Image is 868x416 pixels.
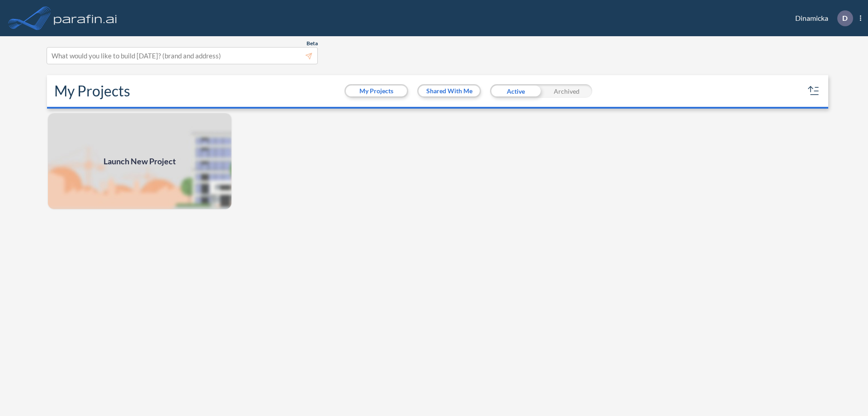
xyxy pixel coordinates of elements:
[842,14,848,22] p: D
[47,112,232,210] a: Launch New Project
[104,155,176,167] span: Launch New Project
[54,82,130,100] h2: My Projects
[541,84,592,98] div: Archived
[52,9,119,27] img: logo
[782,10,861,26] div: Dinamicka
[47,112,232,210] img: add
[807,84,821,98] button: sort
[490,84,541,98] div: Active
[419,86,480,96] button: Shared With Me
[346,86,407,96] button: My Projects
[307,40,318,47] span: Beta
